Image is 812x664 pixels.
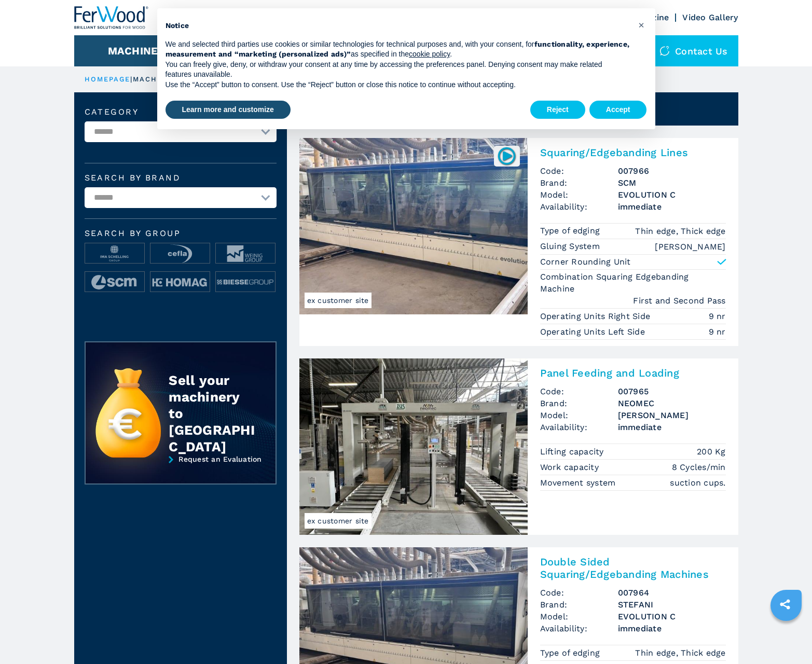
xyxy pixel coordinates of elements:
em: [PERSON_NAME] [655,241,725,253]
label: Search by brand [85,174,277,182]
a: Squaring/Edgebanding Lines SCM EVOLUTION Cex customer site007966Squaring/Edgebanding LinesCode:00... [299,138,738,346]
em: 9 nr [709,310,726,322]
a: cookie policy [409,50,450,58]
span: Availability: [540,622,618,634]
span: immediate [618,421,726,433]
button: Reject [530,101,585,119]
span: Model: [540,189,618,201]
h3: 007964 [618,587,726,599]
em: 9 nr [709,326,726,338]
em: Thin edge, Thick edge [635,647,725,659]
img: Panel Feeding and Loading NEOMEC AXEL C [299,358,528,535]
h3: SCM [618,177,726,189]
div: Contact us [649,35,738,66]
a: Panel Feeding and Loading NEOMEC AXEL Cex customer sitePanel Feeding and LoadingCode:007965Brand:... [299,358,738,535]
span: immediate [618,201,726,213]
h3: EVOLUTION C [618,611,726,622]
span: Brand: [540,599,618,611]
img: Ferwood [74,6,149,29]
button: Machines [108,45,165,57]
span: Availability: [540,421,618,433]
span: Brand: [540,177,618,189]
p: Work capacity [540,462,602,473]
p: Corner Rounding Unit [540,256,631,268]
img: image [85,243,144,264]
p: Operating Units Right Side [540,311,653,322]
span: Model: [540,611,618,622]
p: Lifting capacity [540,446,607,458]
img: image [216,243,275,264]
h2: Squaring/Edgebanding Lines [540,146,726,159]
img: image [150,272,210,293]
em: 8 Cycles/min [672,461,726,473]
h3: EVOLUTION C [618,189,726,201]
strong: functionality, experience, measurement and “marketing (personalized ads)” [166,40,630,59]
p: Gluing System [540,241,603,252]
img: 007966 [497,146,517,166]
img: image [216,272,275,293]
div: Sell your machinery to [GEOGRAPHIC_DATA] [169,372,255,455]
img: image [150,243,210,264]
p: You can freely give, deny, or withdraw your consent at any time by accessing the preferences pane... [166,60,630,80]
span: × [638,19,644,31]
span: Brand: [540,397,618,409]
em: 200 Kg [697,446,726,458]
p: Operating Units Left Side [540,326,648,338]
button: Close this notice [634,17,650,33]
p: Combination Squaring Edgebanding Machine [540,271,726,295]
h3: STEFANI [618,599,726,611]
a: Video Gallery [682,12,738,22]
img: Squaring/Edgebanding Lines SCM EVOLUTION C [299,138,528,314]
span: Code: [540,587,618,599]
button: Accept [589,101,647,119]
span: ex customer site [305,293,371,308]
label: Category [85,108,277,116]
h3: 007965 [618,385,726,397]
p: Type of edging [540,647,603,659]
h3: 007966 [618,165,726,177]
span: immediate [618,622,726,634]
button: Learn more and customize [166,101,291,119]
span: | [130,75,132,83]
p: Movement system [540,477,618,489]
span: Model: [540,409,618,421]
p: We and selected third parties use cookies or similar technologies for technical purposes and, wit... [166,39,630,60]
em: First and Second Pass [633,295,725,307]
h2: Notice [166,21,630,31]
a: sharethis [772,591,798,617]
a: Request an Evaluation [85,455,277,492]
span: Availability: [540,201,618,213]
h2: Double Sided Squaring/Edgebanding Machines [540,556,726,580]
a: HOMEPAGE [85,75,131,83]
p: Use the “Accept” button to consent. Use the “Reject” button or close this notice to continue with... [166,80,630,90]
p: Type of edging [540,225,603,237]
span: Code: [540,385,618,397]
em: suction cups. [670,477,725,489]
img: Contact us [659,46,670,56]
span: ex customer site [305,513,371,529]
iframe: Chat [768,617,804,656]
h3: [PERSON_NAME] [618,409,726,421]
img: image [85,272,144,293]
em: Thin edge, Thick edge [635,225,725,237]
h3: NEOMEC [618,397,726,409]
h2: Panel Feeding and Loading [540,367,726,379]
span: Search by group [85,229,277,238]
span: Code: [540,165,618,177]
p: machines [133,75,177,84]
